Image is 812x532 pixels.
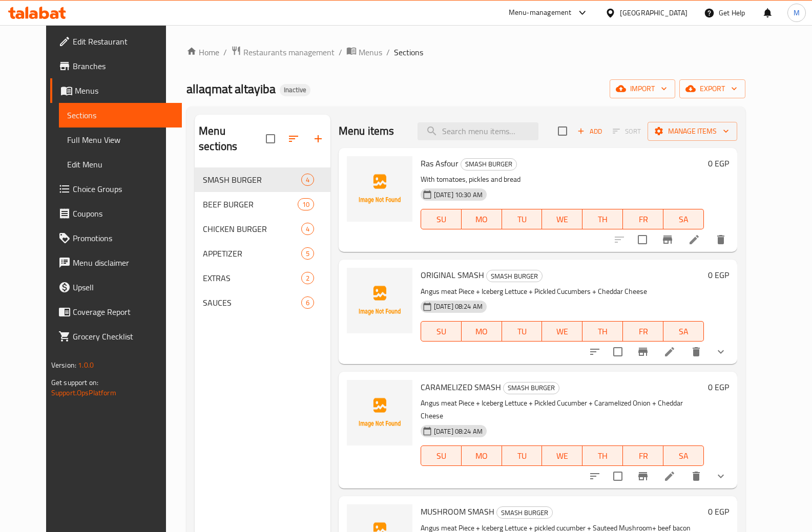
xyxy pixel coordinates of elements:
span: Manage items [656,125,729,138]
span: MO [466,449,498,463]
p: With tomatoes, pickles and bread [421,173,704,186]
button: TH [582,445,623,466]
button: delete [709,227,733,252]
div: EXTRAS [203,272,301,284]
a: Support.OpsPlatform [51,386,116,399]
span: SMASH BURGER [497,507,552,519]
a: Edit menu item [663,346,676,358]
div: SAUCES6 [195,290,330,315]
p: Angus meat Piece + Iceberg Lettuce + Pickled Cucumbers + Cheddar Cheese [421,285,704,298]
button: delete [684,464,709,488]
span: APPETIZER [203,247,301,260]
span: 5 [302,249,314,259]
span: Select to update [632,229,653,250]
a: Promotions [50,226,182,250]
span: Ras Asfour [421,156,459,171]
button: Branch-specific-item [631,339,655,364]
span: 1.0.0 [78,358,94,372]
a: Menus [50,78,182,103]
div: items [301,223,314,235]
span: allaqmat altayiba [186,77,276,100]
a: Grocery Checklist [50,324,182,349]
a: Restaurants management [231,46,335,59]
button: import [610,79,675,98]
button: WE [542,209,582,229]
span: TH [587,324,619,339]
span: 6 [302,298,314,308]
span: FR [627,324,659,339]
span: Get support on: [51,376,98,389]
button: FR [623,209,663,229]
span: Branches [73,60,174,72]
a: Sections [59,103,182,127]
a: Menu disclaimer [50,250,182,275]
span: SMASH BURGER [487,270,542,282]
div: items [301,247,314,260]
a: Home [186,46,219,58]
span: TH [587,449,619,463]
div: CHICKEN BURGER4 [195,217,330,241]
a: Choice Groups [50,177,182,201]
button: FR [623,321,663,342]
h6: 0 EGP [708,504,729,519]
button: Manage items [648,122,737,141]
button: WE [542,321,582,342]
button: FR [623,445,663,466]
span: Select to update [607,341,629,363]
span: TU [506,449,538,463]
span: SU [425,212,457,227]
h6: 0 EGP [708,268,729,282]
span: [DATE] 08:24 AM [430,302,487,311]
span: Version: [51,358,76,372]
button: SU [421,209,462,229]
a: Branches [50,54,182,78]
span: SMASH BURGER [461,158,516,170]
span: SA [668,449,700,463]
input: search [418,122,538,140]
span: SMASH BURGER [203,174,301,186]
div: Inactive [280,84,310,96]
button: MO [462,321,502,342]
span: Choice Groups [73,183,174,195]
button: SU [421,321,462,342]
li: / [386,46,390,58]
span: SU [425,449,457,463]
span: FR [627,449,659,463]
div: BEEF BURGER [203,198,297,210]
span: Sections [394,46,423,58]
span: MO [466,212,498,227]
div: SMASH BURGER [461,158,517,171]
div: SMASH BURGER4 [195,167,330,192]
span: Menus [359,46,382,58]
span: Select section [552,120,573,142]
span: SA [668,212,700,227]
span: Add [576,125,603,137]
div: items [301,174,314,186]
svg: Show Choices [715,470,727,482]
img: Ras Asfour [347,156,412,222]
button: SU [421,445,462,466]
div: items [298,198,314,210]
a: Upsell [50,275,182,300]
li: / [339,46,342,58]
svg: Show Choices [715,346,727,358]
span: Menus [75,84,174,97]
span: Inactive [280,86,310,94]
span: WE [546,449,578,463]
h6: 0 EGP [708,156,729,171]
button: WE [542,445,582,466]
span: TU [506,212,538,227]
img: ORIGINAL SMASH [347,268,412,333]
span: ORIGINAL SMASH [421,267,484,283]
span: MUSHROOM SMASH [421,504,494,519]
span: 4 [302,224,314,234]
div: SMASH BURGER [486,270,543,282]
span: Coupons [73,207,174,220]
button: show more [709,339,733,364]
button: show more [709,464,733,488]
div: APPETIZER5 [195,241,330,266]
span: Edit Menu [67,158,174,171]
span: Menu disclaimer [73,257,174,269]
span: FR [627,212,659,227]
